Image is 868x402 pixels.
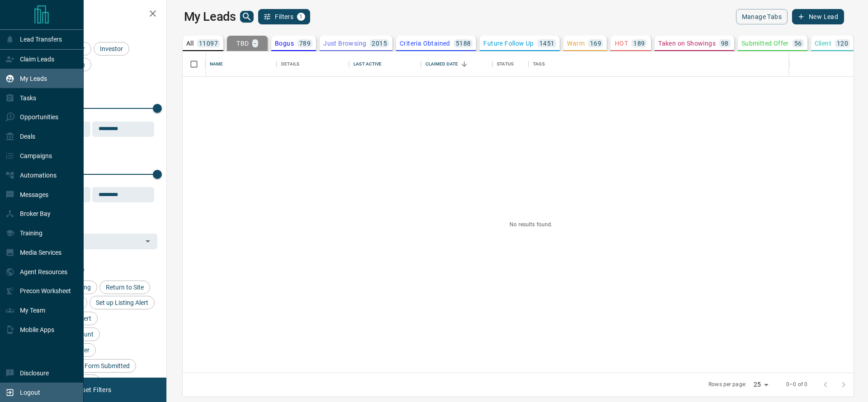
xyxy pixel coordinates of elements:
[792,9,844,24] button: New Lead
[323,40,366,47] p: Just Browsing
[458,58,471,70] button: Sort
[741,40,789,47] p: Submitted Offer
[615,40,628,47] p: HOT
[240,11,254,23] button: search button
[815,40,831,47] p: Client
[275,40,294,47] p: Bogus
[186,40,193,47] p: All
[590,40,601,47] p: 169
[99,280,150,294] div: Return to Site
[103,284,147,291] span: Return to Site
[299,40,311,47] p: 789
[372,40,387,47] p: 2015
[281,51,299,77] div: Details
[90,296,155,309] div: Set up Listing Alert
[837,40,848,47] p: 120
[349,51,420,77] div: Last Active
[483,40,533,47] p: Future Follow Up
[497,51,514,77] div: Status
[794,40,802,47] p: 56
[721,40,729,47] p: 98
[492,51,528,77] div: Status
[786,381,807,388] p: 0–0 of 0
[29,9,157,20] h2: Filters
[736,9,788,24] button: Manage Tabs
[199,40,218,47] p: 11097
[184,9,236,24] h1: My Leads
[258,9,310,24] button: Filters1
[254,40,256,47] p: -
[421,51,492,77] div: Claimed Date
[205,51,277,77] div: Name
[93,299,151,306] span: Set up Listing Alert
[97,45,126,52] span: Investor
[633,40,645,47] p: 189
[658,40,716,47] p: Taken on Showings
[708,381,746,388] p: Rows per page:
[539,40,555,47] p: 1451
[210,51,223,77] div: Name
[425,51,458,77] div: Claimed Date
[456,40,471,47] p: 5188
[750,378,772,391] div: 25
[69,382,117,397] button: Reset Filters
[142,235,154,248] button: Open
[298,14,304,20] span: 1
[236,40,249,47] p: TBD
[533,51,545,77] div: Tags
[528,51,815,77] div: Tags
[400,40,450,47] p: Criteria Obtained
[567,40,585,47] p: Warm
[354,51,382,77] div: Last Active
[277,51,349,77] div: Details
[94,42,129,56] div: Investor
